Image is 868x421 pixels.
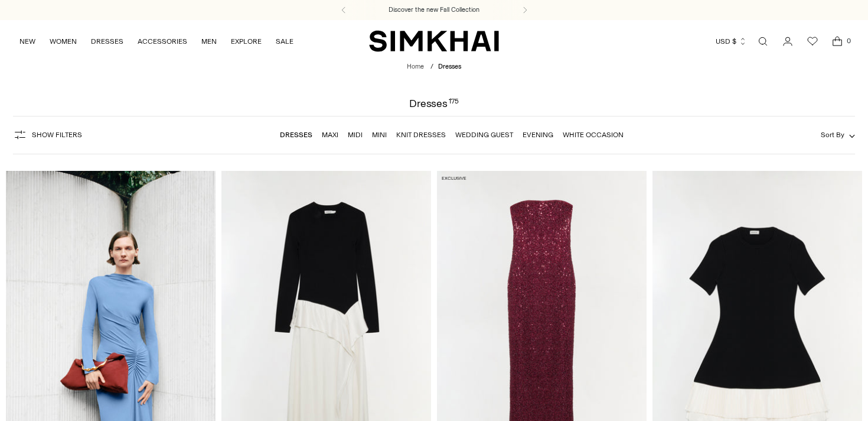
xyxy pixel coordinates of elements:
a: Evening [523,131,553,139]
div: / [430,62,433,72]
span: 0 [843,35,854,46]
a: Mini [372,131,387,139]
div: 175 [449,98,459,109]
a: Knit Dresses [396,131,446,139]
a: DRESSES [91,28,123,54]
a: Wishlist [801,30,824,53]
a: Maxi [322,131,338,139]
a: Open cart modal [825,30,849,53]
span: Show Filters [32,131,82,139]
span: Dresses [438,63,461,70]
a: Dresses [280,131,312,139]
a: Wedding Guest [455,131,513,139]
span: Sort By [821,131,844,139]
a: Midi [348,131,363,139]
a: Home [407,63,424,70]
a: ACCESSORIES [138,28,187,54]
a: EXPLORE [231,28,262,54]
a: Open search modal [751,30,775,53]
nav: Linked collections [280,122,624,147]
a: WOMEN [50,28,77,54]
a: SIMKHAI [369,30,499,53]
a: Discover the new Fall Collection [389,5,479,15]
a: Go to the account page [776,30,800,53]
a: SALE [276,28,293,54]
h1: Dresses [409,98,459,109]
nav: breadcrumbs [407,62,461,72]
button: USD $ [716,28,747,54]
a: White Occasion [563,131,624,139]
button: Show Filters [13,125,82,144]
a: MEN [201,28,217,54]
button: Sort By [821,128,855,141]
a: NEW [19,28,35,54]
